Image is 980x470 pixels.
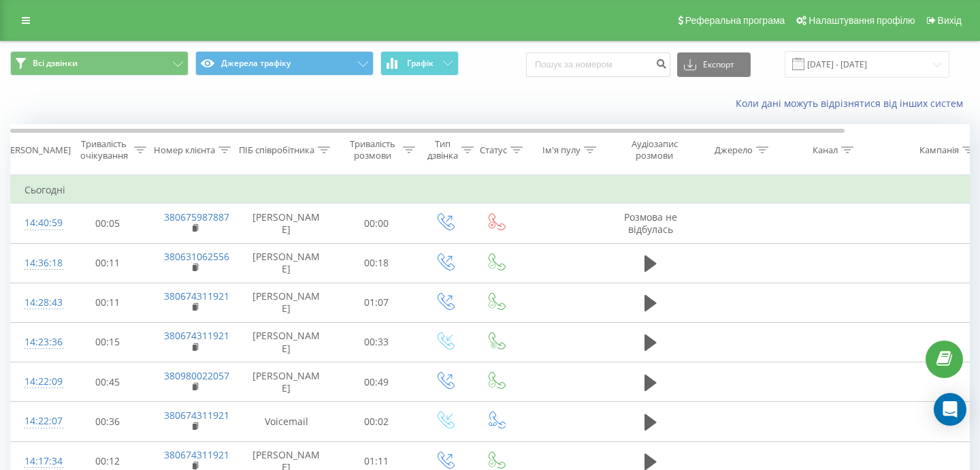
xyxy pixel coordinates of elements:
a: 380674311921 [164,329,229,342]
td: [PERSON_NAME] [239,204,334,243]
td: 00:36 [65,402,150,441]
a: 380674311921 [164,289,229,302]
td: [PERSON_NAME] [239,243,334,283]
a: Коли дані можуть відрізнятися вiд інших систем [736,97,970,110]
div: Open Intercom Messenger [934,393,966,426]
div: 14:23:36 [24,329,52,356]
span: Реферальна програма [685,15,785,26]
a: 380980022057 [164,369,229,382]
td: [PERSON_NAME] [239,322,334,362]
td: Voicemail [239,402,334,441]
td: 00:45 [65,362,150,402]
button: Графік [380,51,459,76]
div: ПІБ співробітника [239,144,314,156]
td: [PERSON_NAME] [239,362,334,402]
td: 00:15 [65,322,150,362]
td: 00:02 [334,402,419,441]
td: 00:33 [334,322,419,362]
button: Експорт [677,52,751,77]
a: 380631062556 [164,250,229,263]
div: Номер клієнта [154,144,215,156]
div: Ім'я пулу [542,144,581,156]
button: Джерела трафіку [195,51,374,76]
td: 00:11 [65,283,150,322]
span: Вихід [938,15,962,26]
div: 14:22:09 [24,369,52,395]
td: 00:05 [65,204,150,243]
div: 14:22:07 [24,408,52,435]
span: Всі дзвінки [33,58,78,69]
div: Аудіозапис розмови [621,138,687,161]
div: Тривалість розмови [346,138,399,161]
span: Налаштування профілю [808,15,915,26]
span: Графік [407,59,434,68]
td: 00:18 [334,243,419,283]
a: 380674311921 [164,448,229,461]
div: 14:36:18 [24,250,52,277]
input: Пошук за номером [526,52,670,77]
td: 00:11 [65,243,150,283]
div: Джерело [715,144,753,156]
span: Розмова не відбулась [624,210,677,236]
td: 00:49 [334,362,419,402]
div: Тривалість очікування [77,138,131,161]
button: Всі дзвінки [10,51,189,76]
div: Тип дзвінка [427,138,458,161]
div: 14:28:43 [24,289,52,316]
div: Канал [813,144,838,156]
div: Статус [480,144,507,156]
a: 380675987887 [164,210,229,223]
div: Кампанія [919,144,959,156]
div: [PERSON_NAME] [2,144,71,156]
td: 01:07 [334,283,419,322]
td: [PERSON_NAME] [239,283,334,322]
a: 380674311921 [164,409,229,422]
td: 00:00 [334,204,419,243]
div: 14:40:59 [24,210,52,236]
